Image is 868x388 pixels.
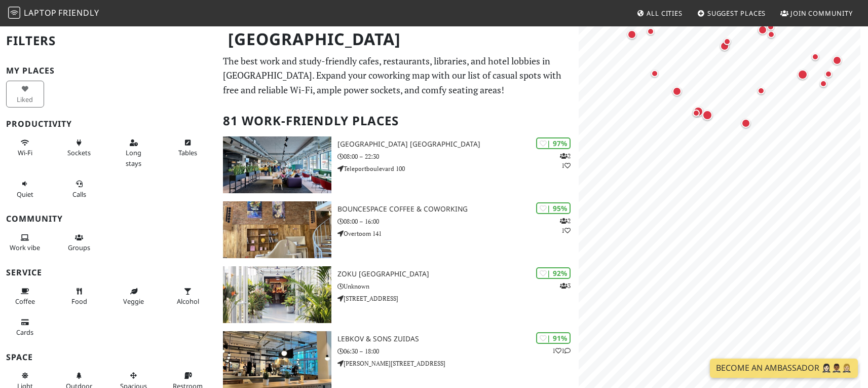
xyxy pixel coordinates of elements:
[223,266,331,323] img: Zoku Amsterdam
[6,268,211,277] h3: Service
[625,28,638,41] div: Map marker
[24,7,57,18] span: Laptop
[337,335,579,343] h3: Lebkov & Sons Zuidas
[756,23,769,37] div: Map marker
[223,331,331,388] img: Lebkov & Sons Zuidas
[60,229,98,256] button: Groups
[15,297,35,306] span: Coffee
[58,7,99,18] span: Friendly
[337,152,579,161] p: 08:00 – 22:30
[790,9,853,18] span: Join Community
[6,214,211,224] h3: Community
[536,137,571,149] div: | 97%
[217,201,579,258] a: BounceSpace Coffee & Coworking | 95% 21 BounceSpace Coffee & Coworking 08:00 – 16:00 Overtoom 141
[560,281,571,291] p: 3
[60,283,98,310] button: Food
[337,140,579,149] h3: [GEOGRAPHIC_DATA] [GEOGRAPHIC_DATA]
[649,67,661,80] div: Map marker
[809,51,821,63] div: Map marker
[755,85,767,97] div: Map marker
[17,190,33,199] span: Quiet
[833,14,847,28] div: Map marker
[632,4,687,22] a: All Cities
[552,346,571,356] p: 1 1
[817,78,829,90] div: Map marker
[8,5,99,22] a: LaptopFriendly LaptopFriendly
[337,270,579,278] h3: Zoku [GEOGRAPHIC_DATA]
[6,66,211,76] h3: My Places
[6,119,211,129] h3: Productivity
[560,151,571,170] p: 2 1
[126,148,141,167] span: Long stays
[718,40,731,53] div: Map marker
[645,25,657,38] div: Map marker
[68,243,90,252] span: Group tables
[217,331,579,388] a: Lebkov & Sons Zuidas | 91% 11 Lebkov & Sons Zuidas 06:30 – 18:00 [PERSON_NAME][STREET_ADDRESS]
[337,281,579,291] p: Unknown
[647,9,683,18] span: All Cities
[169,283,207,310] button: Alcohol
[739,117,752,130] div: Map marker
[536,267,571,279] div: | 92%
[6,134,44,161] button: Wi-Fi
[67,148,91,157] span: Power sockets
[6,25,211,56] h2: Filters
[18,148,32,157] span: Stable Wi-Fi
[707,9,766,18] span: Suggest Places
[6,229,44,256] button: Work vibe
[337,164,579,173] p: Teleportboulevard 100
[796,67,810,82] div: Map marker
[536,202,571,214] div: | 95%
[690,107,702,119] div: Map marker
[765,28,777,41] div: Map marker
[6,352,211,362] h3: Space
[169,134,207,161] button: Tables
[337,294,579,303] p: [STREET_ADDRESS]
[693,4,770,22] a: Suggest Places
[337,346,579,356] p: 06:30 – 18:00
[220,25,577,53] h1: [GEOGRAPHIC_DATA]
[60,175,98,202] button: Calls
[822,68,835,80] div: Map marker
[721,36,733,48] div: Map marker
[6,314,44,341] button: Cards
[670,85,684,98] div: Map marker
[337,205,579,214] h3: BounceSpace Coffee & Coworking
[337,229,579,238] p: Overtoom 141
[71,297,87,306] span: Food
[115,283,153,310] button: Veggie
[831,54,844,67] div: Map marker
[337,359,579,368] p: [PERSON_NAME][STREET_ADDRESS]
[6,175,44,202] button: Quiet
[177,297,199,306] span: Alcohol
[223,54,573,97] p: The best work and study-friendly cafes, restaurants, libraries, and hotel lobbies in [GEOGRAPHIC_...
[776,4,857,22] a: Join Community
[223,105,573,136] h2: 81 Work-Friendly Places
[223,136,331,193] img: Aristo Meeting Center Amsterdam
[217,136,579,193] a: Aristo Meeting Center Amsterdam | 97% 21 [GEOGRAPHIC_DATA] [GEOGRAPHIC_DATA] 08:00 – 22:30 Telepo...
[560,216,571,235] p: 2 1
[691,104,705,119] div: Map marker
[700,108,714,122] div: Map marker
[16,328,33,337] span: Credit cards
[10,243,40,252] span: People working
[765,21,777,33] div: Map marker
[123,297,144,306] span: Veggie
[72,190,86,199] span: Video/audio calls
[223,201,331,258] img: BounceSpace Coffee & Coworking
[60,134,98,161] button: Sockets
[8,7,20,19] img: LaptopFriendly
[178,148,197,157] span: Work-friendly tables
[536,332,571,344] div: | 91%
[115,134,153,171] button: Long stays
[217,266,579,323] a: Zoku Amsterdam | 92% 3 Zoku [GEOGRAPHIC_DATA] Unknown [STREET_ADDRESS]
[337,217,579,226] p: 08:00 – 16:00
[6,283,44,310] button: Coffee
